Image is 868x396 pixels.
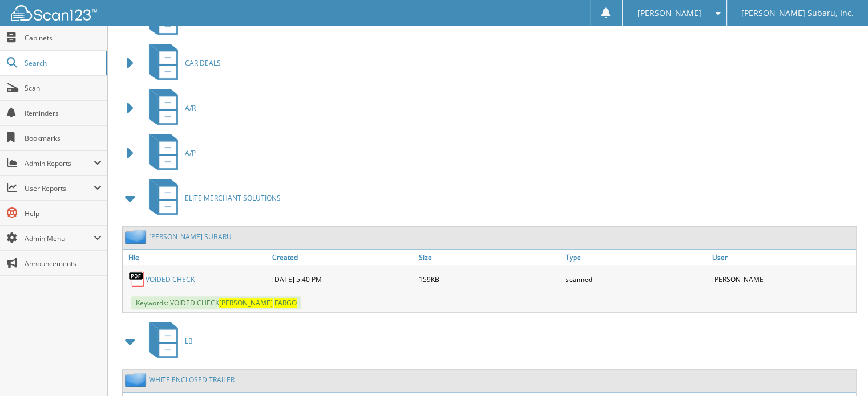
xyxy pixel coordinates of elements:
a: A/P [142,130,196,175]
a: User [709,250,856,265]
span: [PERSON_NAME] Subaru, Inc. [741,10,854,17]
img: folder2.png [125,230,149,244]
span: Cabinets [25,33,102,43]
a: Size [416,250,563,265]
span: [PERSON_NAME] [637,10,701,17]
iframe: Chat Widget [811,341,868,396]
span: Reminders [25,108,102,118]
a: VOIDED CHECK [146,275,195,284]
a: CAR DEALS [142,40,221,85]
span: Search [25,58,100,68]
div: [PERSON_NAME] [709,268,856,291]
img: scan123-logo-white.svg [11,5,97,21]
span: Admin Menu [25,234,94,243]
div: scanned [563,268,709,291]
a: A/R [142,85,196,130]
span: Keywords: VOIDED CHECK [131,296,301,309]
span: Help [25,209,102,218]
a: File [123,250,269,265]
span: Scan [25,83,102,93]
a: Type [563,250,709,265]
span: FARGO [274,298,297,308]
span: LB [185,336,193,346]
a: WHITE ENCLOSED TRAILER [149,375,235,385]
a: ELITE MERCHANT SOLUTIONS [142,175,281,221]
span: ELITE MERCHANT SOLUTIONS [185,193,281,203]
span: A/R [185,103,196,113]
span: Bookmarks [25,133,102,143]
span: Announcements [25,259,102,268]
a: [PERSON_NAME] SUBARU [149,232,232,242]
div: 159KB [416,268,563,291]
a: Created [269,250,416,265]
div: [DATE] 5:40 PM [269,268,416,291]
a: LB [142,319,193,364]
span: [PERSON_NAME] [219,298,273,308]
img: folder2.png [125,373,149,387]
span: A/P [185,148,196,158]
span: Admin Reports [25,158,94,168]
img: PDF.png [128,271,146,288]
span: CAR DEALS [185,58,221,68]
span: User Reports [25,183,94,193]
